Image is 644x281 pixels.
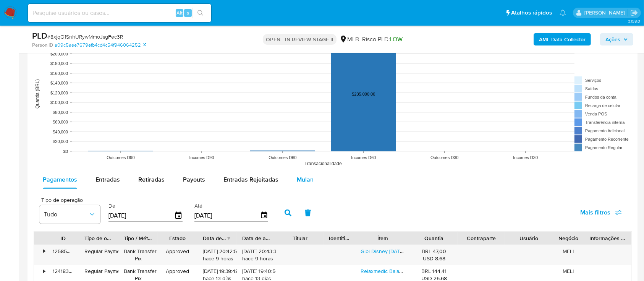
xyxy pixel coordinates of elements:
[176,9,183,16] span: Alt
[47,33,123,41] span: # 8xjqO1SnhURywMmoJsgFec3R
[584,9,628,16] p: alessandra.barbosa@mercadopago.com
[193,8,208,18] button: search-icon
[511,9,552,17] span: Atalhos rápidos
[263,34,337,45] p: OPEN - IN REVIEW STAGE II
[362,35,403,44] span: Risco PLD:
[534,33,591,45] button: AML Data Collector
[32,42,53,49] b: Person ID
[187,9,189,16] span: s
[630,9,638,17] a: Sair
[32,29,47,42] b: PLD
[600,33,633,45] button: Ações
[605,33,620,45] span: Ações
[628,18,640,24] span: 3.158.0
[28,8,211,18] input: Pesquise usuários ou casos...
[539,33,586,45] b: AML Data Collector
[340,35,359,44] div: MLB
[560,10,566,16] a: Notificações
[55,42,146,49] a: a09c5aee7679efb4cd4c54f946064252
[390,35,403,44] span: LOW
